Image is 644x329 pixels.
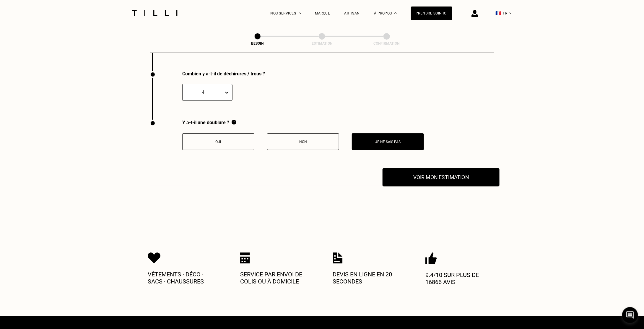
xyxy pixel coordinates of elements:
span: 🇫🇷 [495,10,501,16]
img: Information [232,120,236,125]
img: icône connexion [471,10,478,17]
p: Non [270,140,336,144]
img: Logo du service de couturière Tilli [130,10,180,16]
a: Prendre soin ici [411,7,452,20]
div: Estimation [292,41,352,46]
img: Icon [148,252,161,264]
div: Besoin [228,41,287,46]
button: Oui [182,133,254,150]
p: Service par envoi de colis ou à domicile [240,271,311,285]
p: 9.4/10 sur plus de 16866 avis [425,271,496,286]
img: Icon [240,252,250,264]
img: menu déroulant [509,12,511,14]
p: Devis en ligne en 20 secondes [333,271,404,285]
img: Icon [425,252,437,264]
div: Y a-t-il une doublure ? [182,120,424,126]
img: Menu déroulant à propos [394,12,397,14]
div: Confirmation [357,41,416,46]
a: Artisan [344,11,360,15]
p: Vêtements · Déco · Sacs · Chaussures [148,271,219,285]
div: 4 [186,90,221,95]
button: Voir mon estimation [383,168,500,187]
button: Non [267,133,339,150]
a: Marque [315,11,330,15]
img: Menu déroulant [299,12,301,14]
img: Icon [333,252,343,264]
button: Je ne sais pas [352,133,424,150]
div: Combien y a-t-il de déchirures / trous ? [182,71,412,77]
p: Je ne sais pas [355,140,421,144]
p: Oui [186,140,251,144]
